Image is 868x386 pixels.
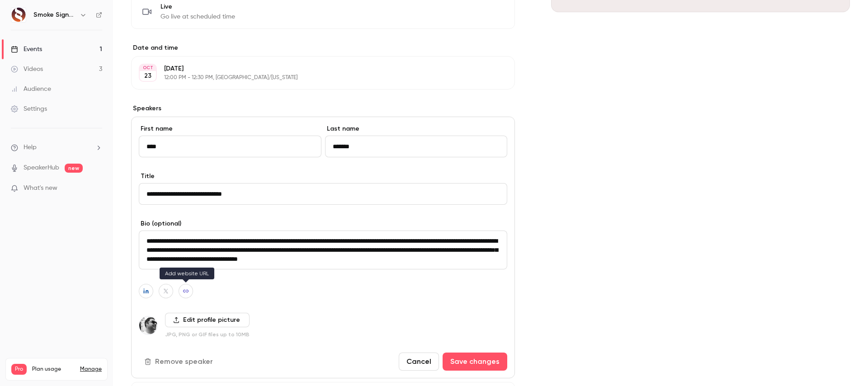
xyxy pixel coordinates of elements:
[80,366,102,373] a: Manage
[11,8,26,22] img: Smoke Signals AI
[144,71,151,80] p: 23
[24,143,37,152] span: Help
[165,331,250,338] p: JPG, PNG or GIF files up to 10MB
[164,64,467,73] p: [DATE]
[11,364,27,375] span: Pro
[131,104,515,113] label: Speakers
[131,43,515,52] label: Date and time
[139,219,507,228] label: Bio (optional)
[139,124,321,133] label: First name
[11,65,43,74] div: Videos
[11,143,102,152] li: help-dropdown-opener
[164,74,467,81] p: 12:00 PM - 12:30 PM, [GEOGRAPHIC_DATA]/[US_STATE]
[11,85,51,94] div: Audience
[65,164,83,173] span: new
[91,184,102,193] iframe: Noticeable Trigger
[24,184,57,193] span: What's new
[399,353,439,371] button: Cancel
[24,163,59,173] a: SpeakerHub
[32,366,75,373] span: Plan usage
[443,353,507,371] button: Save changes
[11,104,47,113] div: Settings
[165,313,250,327] label: Edit profile picture
[325,124,508,133] label: Last name
[139,353,220,371] button: Remove speaker
[160,2,235,11] span: Live
[139,316,157,334] img: Nick Zeckets
[140,65,156,71] div: OCT
[33,10,76,19] h6: Smoke Signals AI
[11,45,42,54] div: Events
[160,12,235,21] span: Go live at scheduled time
[139,172,507,181] label: Title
